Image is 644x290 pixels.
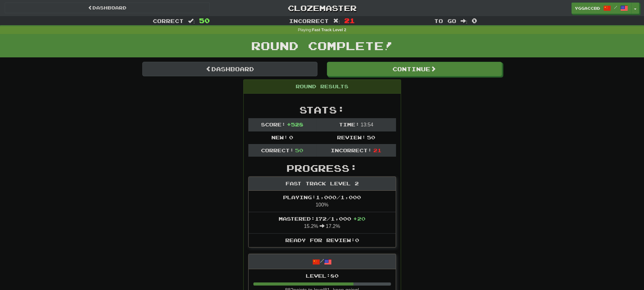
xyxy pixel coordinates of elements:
[327,62,502,76] button: Continue
[461,18,468,24] span: :
[571,3,631,14] a: yggaccBD /
[261,147,294,153] span: Correct:
[249,212,396,234] li: 15.2% 17.2%
[333,18,340,24] span: :
[575,5,600,11] span: yggaccBD
[248,105,396,115] h2: Stats:
[249,254,396,269] div: /
[219,3,424,14] a: Clozemaster
[472,17,477,24] span: 0
[289,134,293,140] span: 0
[142,62,317,76] a: Dashboard
[2,39,642,52] h1: Round Complete!
[614,5,617,9] span: /
[261,121,286,127] span: Score:
[289,18,329,24] span: Incorrect
[5,3,210,13] a: Dashboard
[306,273,339,279] span: Level: 80
[283,194,361,200] span: Playing: 1,000 / 1,000
[295,147,303,153] span: 50
[287,121,303,127] span: + 528
[199,17,210,24] span: 50
[248,163,396,173] h2: Progress:
[353,216,365,222] span: + 20
[188,18,195,24] span: :
[344,17,355,24] span: 21
[244,80,401,94] div: Round Results
[279,216,365,222] span: Mastered: 172 / 1,000
[312,28,346,32] strong: Fast Track Level 2
[339,121,359,127] span: Time:
[249,177,396,191] div: Fast Track Level 2
[285,237,359,243] span: Ready for Review: 0
[249,191,396,212] li: 100%
[337,134,365,140] span: Review:
[434,18,456,24] span: To go
[331,147,372,153] span: Incorrect:
[361,122,373,127] span: 13 : 54
[373,147,381,153] span: 21
[367,134,375,140] span: 50
[271,134,287,140] span: New:
[153,18,184,24] span: Correct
